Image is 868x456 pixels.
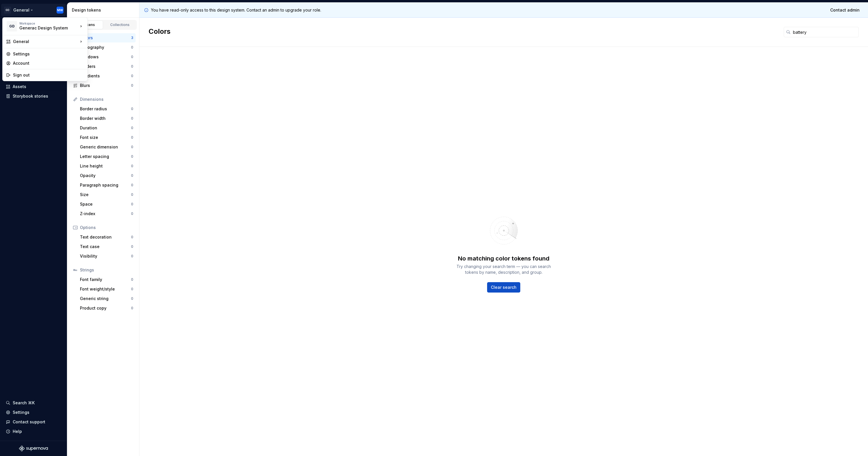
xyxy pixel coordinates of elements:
div: Generac Design System [19,25,68,31]
div: Workspace [19,22,78,25]
div: GD [7,21,17,31]
div: General [13,39,78,44]
div: Account [13,60,84,66]
div: Settings [13,51,84,57]
div: Sign out [13,72,84,78]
